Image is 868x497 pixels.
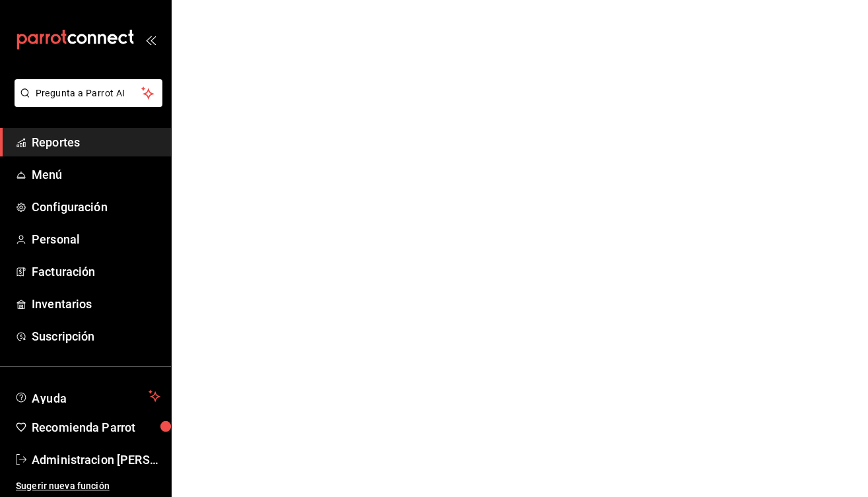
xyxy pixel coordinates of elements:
[32,295,160,313] span: Inventarios
[145,34,156,45] button: open_drawer_menu
[32,230,160,248] span: Personal
[32,166,160,183] span: Menú
[16,479,160,493] span: Sugerir nueva función
[32,263,160,281] span: Facturación
[36,86,142,100] span: Pregunta a Parrot AI
[32,451,160,469] span: Administracion [PERSON_NAME][GEOGRAPHIC_DATA]
[32,327,160,345] span: Suscripción
[15,79,162,107] button: Pregunta a Parrot AI
[9,96,162,110] a: Pregunta a Parrot AI
[32,418,160,436] span: Recomienda Parrot
[32,198,160,216] span: Configuración
[32,388,143,404] span: Ayuda
[32,133,160,151] span: Reportes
